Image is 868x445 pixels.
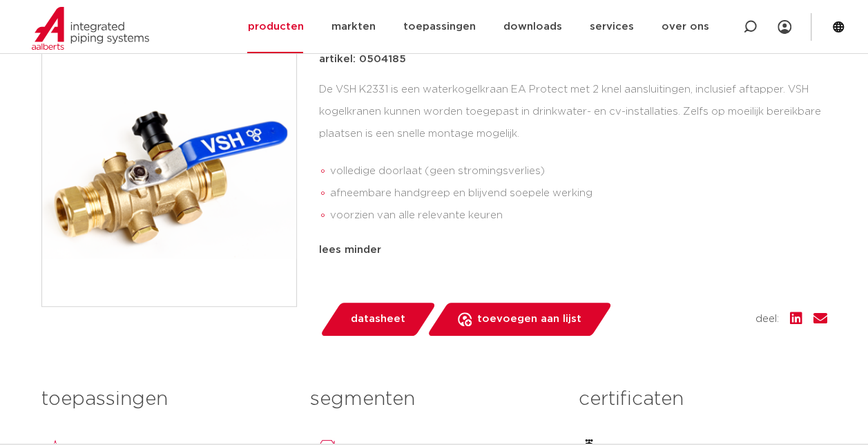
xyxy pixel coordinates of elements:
img: Product Image for VSH Super waterkogelkraan EA Protect FF 15 [42,52,296,306]
h3: segmenten [310,386,558,413]
p: artikel: 0504185 [319,51,406,68]
li: volledige doorlaat (geen stromingsverlies) [330,160,827,182]
span: deel: [755,311,779,328]
span: toevoegen aan lijst [477,308,581,330]
li: afneembare handgreep en blijvend soepele werking [330,182,827,205]
div: lees minder [319,242,827,258]
a: datasheet [319,303,436,336]
span: datasheet [351,308,405,330]
div: De VSH K2331 is een waterkogelkraan EA Protect met 2 knel aansluitingen, inclusief aftapper. VSH ... [319,79,827,231]
li: voorzien van alle relevante keuren [330,205,827,227]
h3: toepassingen [41,386,289,413]
h3: certificaten [579,386,827,413]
